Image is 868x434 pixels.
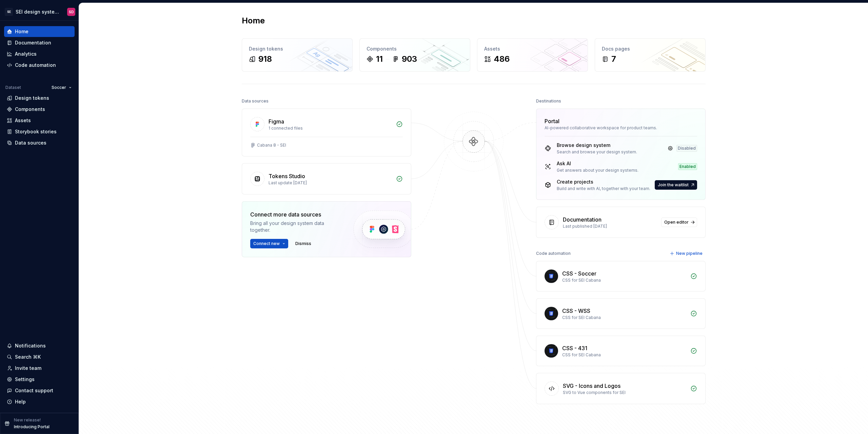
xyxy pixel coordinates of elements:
[4,385,75,396] button: Contact support
[602,45,698,52] div: Docs pages
[15,139,46,146] div: Data sources
[562,307,590,315] div: CSS - WSS
[562,278,686,283] div: CSS for SEI Cabana
[562,352,686,358] div: CSS for SEI Cabana
[557,186,650,191] div: Build and write with AI, together with your team.
[15,62,56,69] div: Code automation
[48,83,75,92] button: Soccer
[563,215,601,224] div: Documentation
[4,104,75,115] a: Components
[557,160,638,167] div: Ask AI
[4,115,75,126] a: Assets
[562,269,596,278] div: CSS - Soccer
[269,180,392,186] div: Last update [DATE]
[402,54,417,64] div: 903
[269,172,305,180] div: Tokens Studio
[4,37,75,48] a: Documentation
[668,249,706,258] button: New pipeline
[557,168,638,173] div: Get answers about your design systems.
[253,241,280,246] span: Connect new
[15,95,49,101] div: Design tokens
[15,106,45,113] div: Components
[563,224,657,229] div: Last published [DATE]
[536,96,561,106] div: Destinations
[484,45,581,52] div: Assets
[15,128,57,135] div: Storybook stories
[292,239,314,248] button: Dismiss
[14,417,41,423] p: New release!
[295,241,311,246] span: Dismiss
[477,38,588,72] a: Assets486
[16,8,59,15] div: SEI design system - backup
[250,210,342,219] div: Connect more data sources
[595,38,706,72] a: Docs pages7
[242,96,269,106] div: Data sources
[557,149,637,155] div: Search and browse your design system.
[4,340,75,351] button: Notifications
[15,28,28,35] div: Home
[4,49,75,59] a: Analytics
[4,137,75,148] a: Data sources
[545,117,559,125] div: Portal
[678,163,697,170] div: Enabled
[269,126,392,131] div: 1 connected files
[69,9,74,15] div: SD
[15,51,37,57] div: Analytics
[4,126,75,137] a: Storybook stories
[15,39,51,46] div: Documentation
[4,93,75,103] a: Design tokens
[563,390,686,395] div: SVG to Vue components for SEI
[15,342,46,349] div: Notifications
[1,4,77,19] button: SESEI design system - backupSD
[242,38,353,72] a: Design tokens918
[359,38,470,72] a: Components11903
[376,54,383,64] div: 11
[250,239,288,248] button: Connect new
[536,249,571,258] div: Code automation
[545,125,697,131] div: AI-powered collaborative workspace for product teams.
[367,45,463,52] div: Components
[250,220,342,233] div: Bring all your design system data together.
[4,363,75,374] a: Invite team
[4,60,75,71] a: Code automation
[562,315,686,320] div: CSS for SEI Cabana
[676,145,697,152] div: Disabled
[15,398,26,405] div: Help
[563,382,620,390] div: SVG - Icons and Logos
[658,182,689,188] span: Join the waitlist
[258,54,272,64] div: 918
[242,109,411,156] a: Figma1 connected filesCabana 8 - SEI
[15,387,53,394] div: Contact support
[664,220,689,225] span: Open editor
[5,8,13,16] div: SE
[14,424,50,430] p: Introducing Portal
[494,54,510,64] div: 486
[15,354,41,360] div: Search ⌘K
[15,365,41,372] div: Invite team
[676,251,703,256] span: New pipeline
[242,163,411,194] a: Tokens StudioLast update [DATE]
[52,85,66,90] span: Soccer
[4,352,75,362] button: Search ⌘K
[269,117,284,126] div: Figma
[249,45,346,52] div: Design tokens
[242,15,265,26] h2: Home
[661,218,697,227] a: Open editor
[5,85,21,90] div: Dataset
[562,344,587,352] div: CSS - 431
[4,396,75,407] button: Help
[257,143,286,148] div: Cabana 8 - SEI
[611,54,616,64] div: 7
[15,376,35,383] div: Settings
[655,180,697,190] a: Join the waitlist
[15,117,31,124] div: Assets
[557,178,650,185] div: Create projects
[557,142,637,149] div: Browse design system
[4,26,75,37] a: Home
[4,374,75,385] a: Settings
